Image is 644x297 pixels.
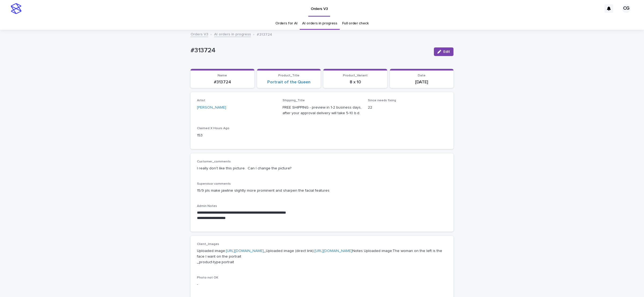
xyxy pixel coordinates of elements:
p: [DATE] [393,80,451,85]
span: Date [418,74,426,77]
a: AI orders in progress [214,31,251,37]
span: Edit [443,50,450,54]
a: Full order check [342,17,369,30]
span: Since needs fixing [368,99,396,102]
p: 15/9 pls make jawline slightly more prominent and sharpen the facial features [197,188,447,194]
a: [URL][DOMAIN_NAME] [226,249,264,253]
div: CG [622,4,631,13]
span: Admin Notes [197,205,217,208]
p: Uploaded image: _Uploaded image (direct link): Notes Uploaded image:The woman on the left is the ... [197,248,447,265]
span: Product_Variant [343,74,368,77]
a: [PERSON_NAME] [197,105,226,110]
img: stacker-logo-s-only.png [11,3,21,14]
p: #313724 [194,80,251,85]
span: Shipping_Title [283,99,305,102]
a: [URL][DOMAIN_NAME] [314,249,352,253]
a: Portrait of the Queen [267,80,310,85]
span: Client_Images [197,243,219,246]
button: Edit [434,47,453,56]
span: Name [218,74,227,77]
p: - [197,282,447,287]
p: 153 [197,133,276,138]
span: Customer_comments [197,160,231,163]
p: FREE SHIPPING - preview in 1-2 business days, after your approval delivery will take 5-10 b.d. [283,105,362,116]
a: AI orders in progress [302,17,337,30]
p: I really don’t like this picture. Can I change the picture? [197,166,447,171]
span: Claimed X Hours Ago [197,127,229,130]
span: Photo not OK [197,276,218,279]
a: Orders V3 [191,31,208,37]
p: #313724 [257,31,272,37]
p: 22 [368,105,447,110]
p: 8 x 10 [327,80,384,85]
a: Orders for AI [275,17,297,30]
span: Supervisor comments [197,182,231,185]
span: Artist [197,99,205,102]
span: Product_Title [278,74,299,77]
p: #313724 [191,47,430,54]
